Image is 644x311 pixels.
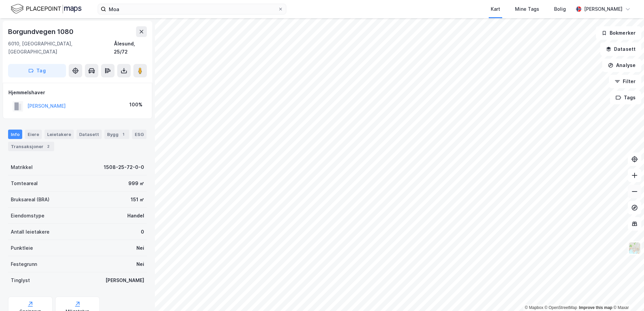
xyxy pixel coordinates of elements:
[8,142,54,151] div: Transaksjoner
[76,130,102,139] div: Datasett
[136,244,144,252] div: Nei
[8,89,147,97] div: Hjemmelshaver
[128,179,144,187] div: 999 ㎡
[610,279,644,311] div: Kontrollprogram for chat
[11,196,50,204] div: Bruksareal (BRA)
[8,40,114,56] div: 6010, [GEOGRAPHIC_DATA], [GEOGRAPHIC_DATA]
[11,260,37,268] div: Festegrunn
[584,5,622,13] div: [PERSON_NAME]
[11,179,38,187] div: Tomteareal
[11,228,50,236] div: Antall leietakere
[104,130,129,139] div: Bygg
[610,279,644,311] iframe: Chat Widget
[11,3,82,15] img: logo.f888ab2527a4732fd821a326f86c7f29.svg
[600,42,641,56] button: Datasett
[131,196,144,204] div: 151 ㎡
[610,91,641,104] button: Tags
[602,59,641,72] button: Analyse
[141,228,144,236] div: 0
[609,75,641,88] button: Filter
[25,130,42,139] div: Eiere
[11,163,33,171] div: Matrikkel
[105,276,144,284] div: [PERSON_NAME]
[104,163,144,171] div: 1508-25-72-0-0
[515,5,539,13] div: Mine Tags
[11,212,44,220] div: Eiendomstype
[579,305,612,310] a: Improve this map
[8,130,22,139] div: Info
[491,5,500,13] div: Kart
[8,64,66,77] button: Tag
[628,242,641,254] img: Z
[132,130,147,139] div: ESG
[44,130,74,139] div: Leietakere
[114,40,147,56] div: Ålesund, 25/72
[120,131,127,138] div: 1
[11,276,30,284] div: Tinglyst
[596,26,641,40] button: Bokmerker
[8,26,75,37] div: Borgundvegen 1080
[106,4,278,14] input: Søk på adresse, matrikkel, gårdeiere, leietakere eller personer
[45,143,52,150] div: 2
[127,212,144,220] div: Handel
[545,305,577,310] a: OpenStreetMap
[129,101,142,109] div: 100%
[11,244,33,252] div: Punktleie
[554,5,566,13] div: Bolig
[136,260,144,268] div: Nei
[525,305,543,310] a: Mapbox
